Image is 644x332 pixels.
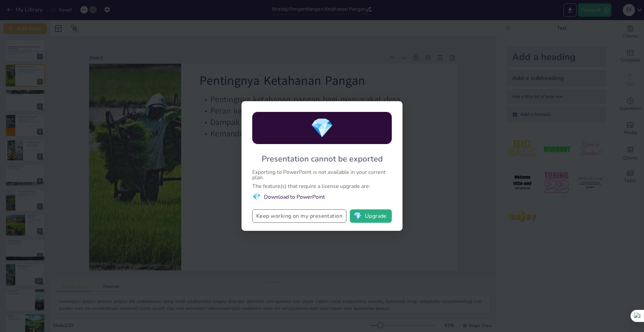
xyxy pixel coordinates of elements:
li: Download to PowerPoint [252,192,392,201]
button: Keep working on my presentation [252,209,346,223]
div: Exporting to PowerPoint is not available in your current plan. [252,170,392,180]
span: diamond [252,192,261,201]
div: Presentation cannot be exported [262,153,383,164]
button: diamondUpgrade [350,209,392,223]
div: The feature(s) that require a license upgrade are: [252,184,392,189]
span: diamond [354,213,362,219]
span: diamond [310,115,334,141]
